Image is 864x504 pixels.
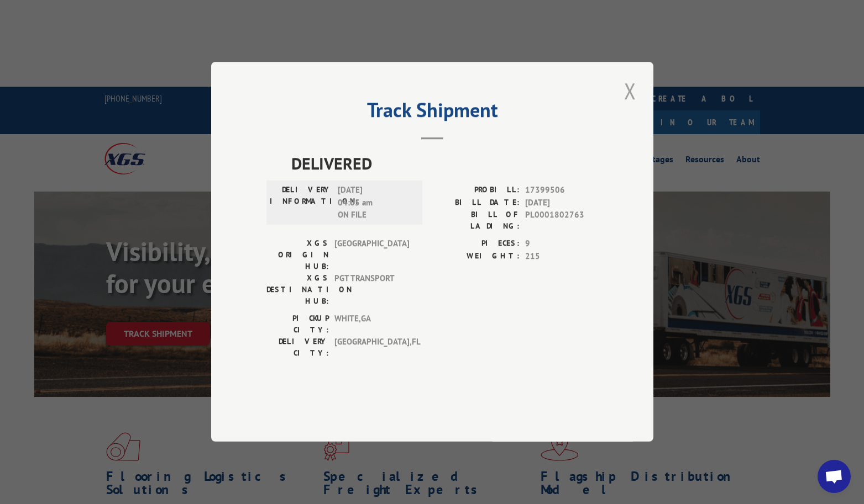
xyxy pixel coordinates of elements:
span: 215 [525,250,598,263]
label: DELIVERY CITY: [266,336,329,359]
label: WEIGHT: [432,250,520,263]
h2: Track Shipment [266,102,598,123]
span: [GEOGRAPHIC_DATA] , FL [334,336,409,359]
button: Close modal [621,76,640,106]
span: 9 [525,238,598,251]
span: DELIVERED [291,151,598,176]
label: BILL DATE: [432,197,520,209]
label: XGS DESTINATION HUB: [266,273,329,307]
label: BILL OF LADING: [432,209,520,232]
span: WHITE , GA [334,313,409,336]
label: PIECES: [432,238,520,251]
span: 17399506 [525,184,598,197]
label: XGS ORIGIN HUB: [266,238,329,273]
span: PL0001802763 [525,209,598,232]
span: PGT TRANSPORT [334,273,409,307]
span: [DATE] 04:05 am ON FILE [338,184,412,222]
span: [GEOGRAPHIC_DATA] [334,238,409,273]
label: PICKUP CITY: [266,313,329,336]
a: Open chat [818,460,851,493]
span: [DATE] [525,197,598,209]
label: PROBILL: [432,184,520,197]
label: DELIVERY INFORMATION: [270,184,332,222]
